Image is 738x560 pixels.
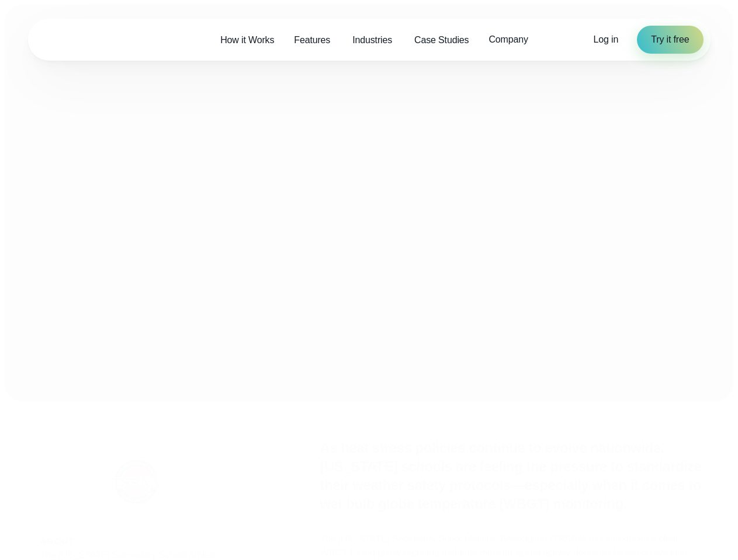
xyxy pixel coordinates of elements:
[220,33,274,47] span: How it Works
[414,33,469,47] span: Case Studies
[210,28,284,52] a: How it Works
[404,28,479,52] a: Case Studies
[352,33,392,47] span: Industries
[594,34,619,44] span: Log in
[651,33,689,47] span: Try it free
[294,33,330,47] span: Features
[488,33,528,47] span: Company
[594,33,619,47] a: Log in
[637,26,703,54] a: Try it free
